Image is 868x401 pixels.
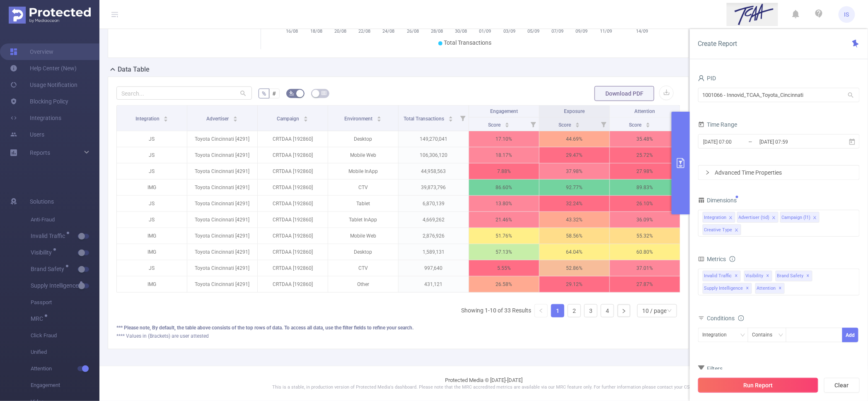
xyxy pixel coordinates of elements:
p: JS [117,131,187,147]
div: **** Values in (Brackets) are user attested [116,332,680,340]
p: 37.01 % [610,260,680,276]
i: icon: close [735,228,739,233]
p: 36.09 % [610,212,680,228]
p: This is a stable, in production version of Protected Media's dashboard. Please note that the MRC ... [120,384,847,391]
a: Blocking Policy [10,93,68,110]
i: icon: caret-up [646,121,650,124]
p: CTV [328,180,398,195]
i: icon: info-circle [738,315,744,321]
p: 51.76 % [469,228,539,244]
i: icon: table [322,91,326,96]
span: Metrics [698,256,726,262]
p: Toyota Cincinnati [4291] [187,212,257,228]
li: Campaign (l1) [780,212,820,223]
div: Campaign (l1) [782,212,811,223]
p: JS [117,212,187,228]
p: CRTDAA [192860] [258,180,328,195]
i: icon: down [779,333,783,339]
div: Sort [575,121,580,126]
p: JS [117,147,187,163]
p: 35.48 % [610,131,680,147]
tspan: 11/09 [600,29,612,34]
li: Showing 1-10 of 33 Results [461,304,531,317]
p: CRTDAA [192860] [258,228,328,244]
p: Toyota Cincinnati [4291] [187,196,257,211]
tspan: 05/09 [528,29,540,34]
li: 3 [584,304,597,317]
span: Engagement [490,108,518,114]
p: 92.77 % [539,180,609,195]
p: Toyota Cincinnati [4291] [187,244,257,260]
p: Mobile Web [328,147,398,163]
span: Passport [31,294,99,311]
span: Environment [345,116,374,122]
span: ✕ [779,283,782,293]
p: Toyota Cincinnati [4291] [187,276,257,292]
i: icon: left [539,308,544,313]
i: icon: caret-down [646,124,650,127]
i: icon: caret-down [505,124,509,127]
span: # [273,90,276,97]
i: Filter menu [527,118,539,131]
p: 5.55 % [469,260,539,276]
p: Desktop [328,131,398,147]
p: Mobile InApp [328,163,398,179]
p: 6,870,139 [399,196,469,211]
h2: Data Table [118,65,150,74]
div: Creative Type [704,225,733,235]
i: icon: close [813,216,817,221]
span: Score [488,122,502,128]
span: Campaign [277,116,301,122]
p: 27.87 % [610,276,680,292]
p: 2,876,926 [399,228,469,244]
p: 26.58 % [469,276,539,292]
i: Filter menu [457,106,469,131]
i: icon: bg-colors [289,91,294,96]
tspan: 24/08 [383,29,395,34]
input: Start date [703,136,770,147]
p: 43.32 % [539,212,609,228]
p: 106,306,120 [399,147,469,163]
p: IMG [117,228,187,244]
p: 26.10 % [610,196,680,211]
span: Reports [30,149,50,156]
tspan: 18/08 [310,29,322,34]
li: Advertiser (tid) [737,212,779,223]
footer: Protected Media © [DATE]-[DATE] [99,366,868,401]
tspan: 16/08 [286,29,298,34]
input: Search... [116,86,252,100]
span: Invalid Traffic [703,271,741,281]
i: icon: down [667,308,672,314]
i: icon: down [740,333,745,339]
p: IMG [117,276,187,292]
p: 29.47 % [539,147,609,163]
span: Brand Safety [776,271,812,281]
i: icon: close [729,216,733,221]
p: Toyota Cincinnati [4291] [187,163,257,179]
i: icon: caret-down [377,118,382,121]
span: Total Transactions [404,116,445,122]
span: Anti-Fraud [31,211,99,228]
span: ✕ [766,271,770,281]
p: Mobile Web [328,228,398,244]
i: icon: user [698,75,705,82]
i: icon: caret-up [505,121,509,124]
span: Create Report [698,40,737,48]
span: Attention [635,108,655,114]
span: Advertiser [207,116,230,122]
span: Visibility [31,250,55,255]
input: End date [759,136,826,147]
p: 25.72 % [610,147,680,163]
span: Invalid Traffic [31,233,68,239]
span: Supply Intelligence [31,283,81,288]
p: Tablet [328,196,398,211]
p: Other [328,276,398,292]
i: icon: caret-down [304,118,308,121]
i: icon: caret-up [575,121,580,124]
p: 58.56 % [539,228,609,244]
div: Sort [448,115,453,120]
p: CRTDAA [192860] [258,260,328,276]
tspan: 09/09 [576,29,588,34]
span: MRC [31,316,46,322]
p: Toyota Cincinnati [4291] [187,131,257,147]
